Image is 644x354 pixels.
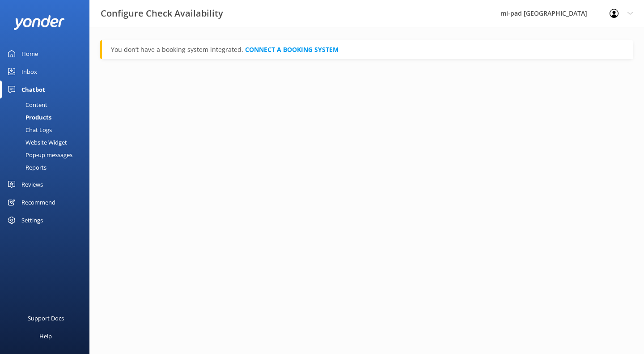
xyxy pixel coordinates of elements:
[28,309,64,327] div: Support Docs
[5,111,89,124] a: Products
[21,45,38,63] div: Home
[21,193,55,211] div: Recommend
[13,15,65,30] img: yonder-white-logo.png
[5,124,89,136] a: Chat Logs
[5,98,47,111] div: Content
[21,63,37,81] div: Inbox
[111,45,624,55] p: You don’t have a booking system integrated.
[21,81,45,98] div: Chatbot
[5,161,89,174] a: Reports
[5,111,51,124] div: Products
[5,149,72,161] div: Pop-up messages
[101,6,223,21] h3: Configure Check Availability
[21,211,43,229] div: Settings
[5,98,89,111] a: Content
[5,124,52,136] div: Chat Logs
[245,45,339,54] a: CONNECT A BOOKING SYSTEM
[5,149,89,161] a: Pop-up messages
[5,136,67,149] div: Website Widget
[5,136,89,149] a: Website Widget
[5,161,47,174] div: Reports
[21,175,43,193] div: Reviews
[39,327,52,345] div: Help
